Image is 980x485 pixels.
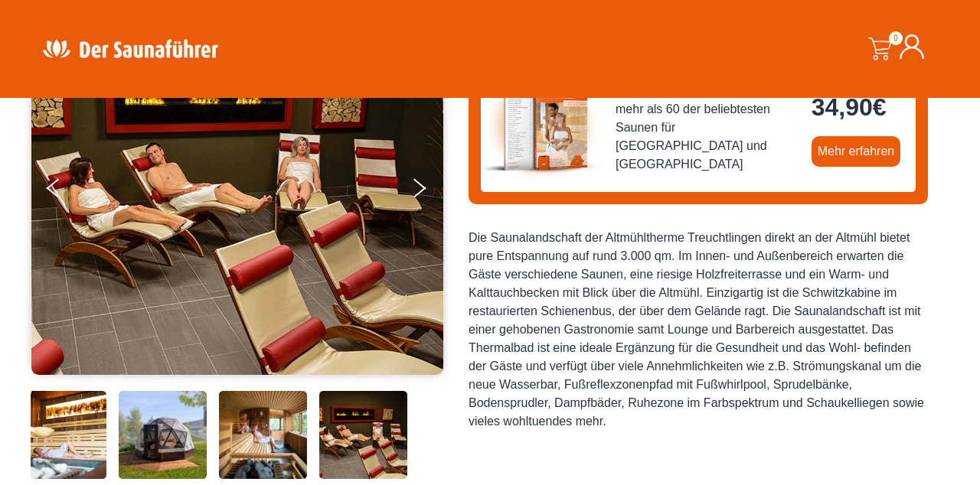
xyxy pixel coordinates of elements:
[47,172,85,210] button: Previous
[812,136,901,167] a: Mehr erfahren
[616,82,799,174] span: Saunaführer Süd 2025/2026 - mit mehr als 60 der beliebtesten Saunen für [GEOGRAPHIC_DATA] und [GE...
[410,172,449,210] button: Next
[469,229,928,431] div: Die Saunalandschaft der Altmühltherme Treuchtlingen direkt an der Altmühl bietet pure Entspannung...
[812,93,887,121] bdi: 34,90
[889,31,903,45] span: 0
[873,93,887,121] span: €
[481,64,603,187] img: der-saunafuehrer-2025-sued.jpg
